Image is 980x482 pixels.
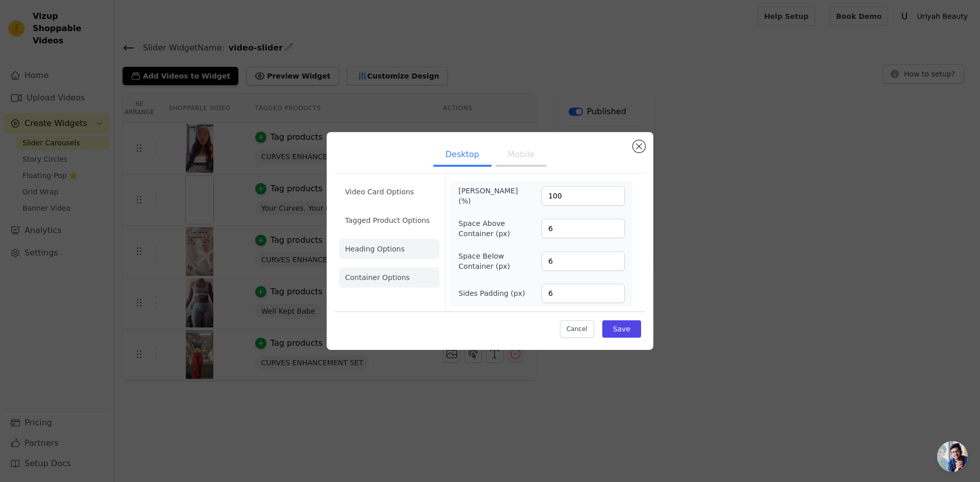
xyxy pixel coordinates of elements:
div: Open chat [937,441,968,472]
li: Heading Options [339,239,439,259]
label: Space Above Container (px) [458,218,514,239]
li: Container Options [339,267,439,288]
button: Cancel [560,320,594,338]
button: Close modal [633,140,645,153]
li: Tagged Product Options [339,210,439,231]
label: Sides Padding (px) [458,288,525,298]
button: Desktop [433,144,492,167]
label: [PERSON_NAME] (%) [458,186,514,206]
button: Mobile [496,144,547,167]
button: Save [602,320,641,338]
label: Space Below Container (px) [458,251,514,271]
li: Video Card Options [339,182,439,202]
